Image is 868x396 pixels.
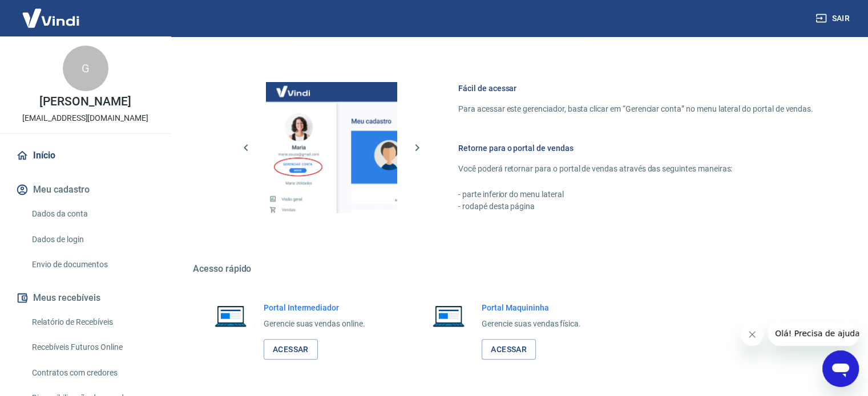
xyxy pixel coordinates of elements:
button: Sair [813,8,854,29]
img: Imagem de um notebook aberto [207,302,255,329]
img: Imagem da dashboard mostrando o botão de gerenciar conta na sidebar no lado esquerdo [266,82,397,213]
button: Meu cadastro [14,177,157,202]
a: Contratos com credores [27,361,157,385]
span: Olá! Precisa de ajuda? [7,8,96,17]
a: Recebíveis Futuros Online [27,336,157,359]
a: Acessar [264,339,318,360]
p: - parte inferior do menu lateral [458,189,813,201]
h6: Portal Intermediador [264,302,365,313]
p: [EMAIL_ADDRESS][DOMAIN_NAME] [22,112,148,124]
div: G [63,46,108,91]
h6: Portal Maquininha [482,302,581,313]
p: Para acessar este gerenciador, basta clicar em “Gerenciar conta” no menu lateral do portal de ven... [458,103,813,115]
p: - rodapé desta página [458,201,813,213]
a: Envio de documentos [27,253,157,276]
a: Dados de login [27,228,157,251]
img: Vindi [14,1,88,35]
a: Relatório de Recebíveis [27,311,157,334]
button: Meus recebíveis [14,285,157,311]
p: Você poderá retornar para o portal de vendas através das seguintes maneiras: [458,163,813,175]
iframe: Botão para abrir a janela de mensagens [822,350,859,387]
a: Dados da conta [27,202,157,226]
a: Início [14,143,157,168]
a: Acessar [482,339,536,360]
iframe: Fechar mensagem [741,323,764,346]
h6: Fácil de acessar [458,83,813,94]
iframe: Mensagem da empresa [768,321,859,346]
h6: Retorne para o portal de vendas [458,142,813,154]
h5: Acesso rápido [193,263,841,275]
img: Imagem de um notebook aberto [425,302,473,329]
p: [PERSON_NAME] [39,96,131,108]
p: Gerencie suas vendas física. [482,318,581,330]
p: Gerencie suas vendas online. [264,318,365,330]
